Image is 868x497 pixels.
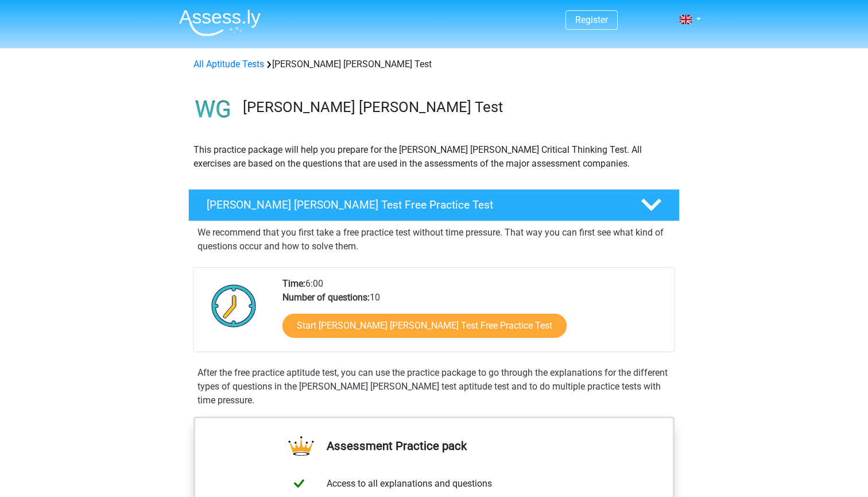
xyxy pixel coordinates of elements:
[282,278,305,289] b: Time:
[193,366,675,407] div: After the free practice aptitude test, you can use the practice package to go through the explana...
[189,85,238,134] img: watson glaser test
[205,277,263,334] img: Clock
[184,189,684,221] a: [PERSON_NAME] [PERSON_NAME] Test Free Practice Test
[193,59,264,70] a: All Aptitude Tests
[274,277,674,352] div: 6:00 10
[282,314,567,338] a: Start [PERSON_NAME] [PERSON_NAME] Test Free Practice Test
[179,9,261,36] img: Assessly
[282,292,370,303] b: Number of questions:
[193,143,675,171] p: This practice package will help you prepare for the [PERSON_NAME] [PERSON_NAME] Critical Thinking...
[189,57,679,71] div: [PERSON_NAME] [PERSON_NAME] Test
[197,226,671,253] p: We recommend that you first take a free practice test without time pressure. That way you can fir...
[243,98,671,116] h3: [PERSON_NAME] [PERSON_NAME] Test
[207,198,622,211] h4: [PERSON_NAME] [PERSON_NAME] Test Free Practice Test
[575,14,608,25] a: Register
